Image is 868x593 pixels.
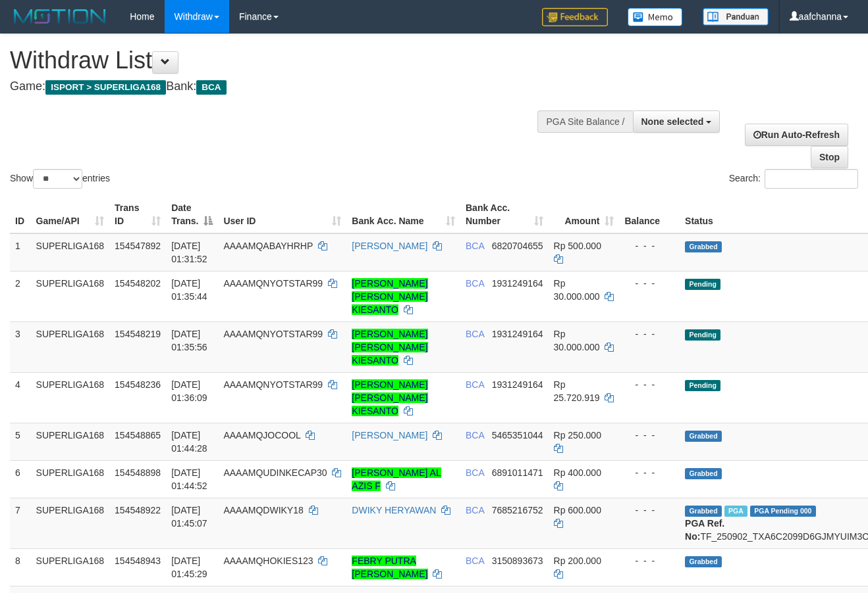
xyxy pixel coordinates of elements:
[685,380,720,391] span: Pending
[554,278,600,302] span: Rp 30.000.000
[624,277,674,290] div: - - -
[554,379,600,403] span: Rp 25.720.919
[542,8,608,26] img: Feedback.jpg
[685,506,722,517] span: Grabbed
[554,430,601,440] span: Rp 250.000
[724,506,747,517] span: Marked by aafchhiseyha
[466,467,484,478] span: BCA
[45,80,166,95] span: ISPORT > SUPERLIGA168
[31,423,110,460] td: SUPERLIGA168
[10,80,566,93] h4: Game: Bank:
[624,466,674,479] div: - - -
[115,329,161,339] span: 154548219
[352,505,436,515] a: DWIKY HERYAWAN
[352,241,427,251] a: [PERSON_NAME]
[492,430,543,440] span: Copy 5465351044 to clipboard
[115,467,161,478] span: 154548898
[549,196,620,233] th: Amount: activate to sort column ascending
[703,8,769,26] img: panduan.png
[619,196,680,233] th: Balance
[33,169,82,189] select: Showentries
[633,110,720,133] button: None selected
[352,430,427,440] a: [PERSON_NAME]
[10,460,31,498] td: 6
[352,329,427,366] a: [PERSON_NAME] [PERSON_NAME] KIESANTO
[624,504,674,517] div: - - -
[685,279,720,290] span: Pending
[223,467,327,478] span: AAAAMQUDINKECAP30
[171,278,207,302] span: [DATE] 01:35:44
[352,379,427,416] a: [PERSON_NAME] [PERSON_NAME] KIESANTO
[492,241,543,251] span: Copy 6820704655 to clipboard
[10,271,31,321] td: 2
[10,169,110,189] label: Show entries
[685,241,722,252] span: Grabbed
[554,241,601,251] span: Rp 500.000
[685,468,722,479] span: Grabbed
[492,467,543,478] span: Copy 6891011471 to clipboard
[466,241,484,251] span: BCA
[115,379,161,390] span: 154548236
[352,278,427,315] a: [PERSON_NAME] [PERSON_NAME] KIESANTO
[685,518,724,542] b: PGA Ref. No:
[685,329,720,341] span: Pending
[171,329,207,352] span: [DATE] 01:35:56
[10,423,31,460] td: 5
[109,196,166,233] th: Trans ID: activate to sort column ascending
[223,430,300,440] span: AAAAMQJOCOOL
[10,47,566,74] h1: Withdraw List
[115,278,161,289] span: 154548202
[223,556,313,566] span: AAAAMQHOKIES123
[223,241,313,251] span: AAAAMQABAYHRHP
[171,467,207,491] span: [DATE] 01:44:52
[171,505,207,529] span: [DATE] 01:45:07
[31,196,110,233] th: Game/API: activate to sort column ascending
[10,321,31,372] td: 3
[466,379,484,390] span: BCA
[171,241,207,264] span: [DATE] 01:31:52
[10,7,110,26] img: MOTION_logo.png
[218,196,346,233] th: User ID: activate to sort column ascending
[171,430,207,454] span: [DATE] 01:44:28
[554,556,601,566] span: Rp 200.000
[223,329,323,339] span: AAAAMQNYOTSTAR99
[31,321,110,372] td: SUPERLIGA168
[492,379,543,390] span: Copy 1931249164 to clipboard
[765,169,858,189] input: Search:
[223,379,323,390] span: AAAAMQNYOTSTAR99
[492,329,543,339] span: Copy 1931249164 to clipboard
[115,241,161,251] span: 154547892
[31,372,110,423] td: SUPERLIGA168
[223,278,323,289] span: AAAAMQNYOTSTAR99
[628,8,683,26] img: Button%20Memo.svg
[624,429,674,442] div: - - -
[223,505,303,515] span: AAAAMQDWIKY18
[466,430,484,440] span: BCA
[624,378,674,391] div: - - -
[31,498,110,548] td: SUPERLIGA168
[811,146,848,168] a: Stop
[729,169,858,189] label: Search:
[10,548,31,586] td: 8
[346,196,460,233] th: Bank Acc. Name: activate to sort column ascending
[10,233,31,272] td: 1
[492,278,543,289] span: Copy 1931249164 to clipboard
[624,327,674,341] div: - - -
[352,556,427,579] a: FEBRY PUTRA [PERSON_NAME]
[166,196,218,233] th: Date Trans.: activate to sort column descending
[492,556,543,566] span: Copy 3150893673 to clipboard
[10,372,31,423] td: 4
[352,467,441,491] a: [PERSON_NAME] AL AZIS F
[31,271,110,321] td: SUPERLIGA168
[460,196,549,233] th: Bank Acc. Number: activate to sort column ascending
[10,196,31,233] th: ID
[624,554,674,567] div: - - -
[554,329,600,352] span: Rp 30.000.000
[196,80,226,95] span: BCA
[554,505,601,515] span: Rp 600.000
[10,498,31,548] td: 7
[115,556,161,566] span: 154548943
[466,278,484,289] span: BCA
[31,548,110,586] td: SUPERLIGA168
[31,460,110,498] td: SUPERLIGA168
